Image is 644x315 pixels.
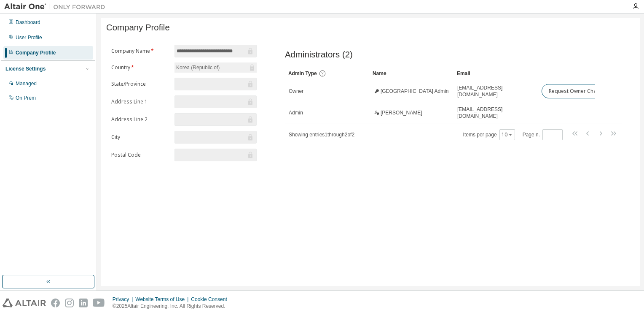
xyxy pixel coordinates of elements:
img: youtube.svg [93,299,105,307]
p: © 2025 Altair Engineering, Inc. All Rights Reserved. [113,303,232,310]
span: [EMAIL_ADDRESS][DOMAIN_NAME] [457,84,534,98]
span: Admin [289,109,303,116]
img: facebook.svg [51,299,60,307]
img: instagram.svg [65,299,74,307]
div: Name [373,67,450,80]
label: Postal Code [111,152,169,158]
img: linkedin.svg [79,299,88,307]
div: Managed [16,80,37,87]
div: On Prem [16,95,36,101]
span: [EMAIL_ADDRESS][DOMAIN_NAME] [457,106,534,119]
label: Address Line 2 [111,116,169,123]
div: User Profile [16,34,42,41]
div: Website Terms of Use [135,296,191,303]
label: Address Line 1 [111,98,169,105]
div: Korea (Republic of) [175,63,221,72]
span: Owner [289,88,303,95]
label: Country [111,64,169,71]
div: Company Profile [16,49,56,56]
label: City [111,134,169,141]
label: State/Province [111,81,169,87]
img: altair_logo.svg [3,299,46,307]
span: Administrators (2) [285,50,353,60]
span: Company Profile [106,23,170,33]
span: [GEOGRAPHIC_DATA] Admin [381,88,449,95]
img: Altair One [4,3,110,11]
div: Cookie Consent [191,296,232,303]
span: Admin Type [288,71,317,76]
span: Showing entries 1 through 2 of 2 [289,132,354,138]
span: Items per page [463,129,515,140]
div: Email [457,67,534,80]
div: License Settings [5,65,46,72]
span: [PERSON_NAME] [381,109,422,116]
label: Company Name [111,48,169,54]
span: Page n. [523,129,563,140]
button: 10 [502,131,513,138]
div: Privacy [113,296,135,303]
div: Dashboard [16,19,40,26]
button: Request Owner Change [542,84,613,98]
div: Korea (Republic of) [174,62,257,73]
